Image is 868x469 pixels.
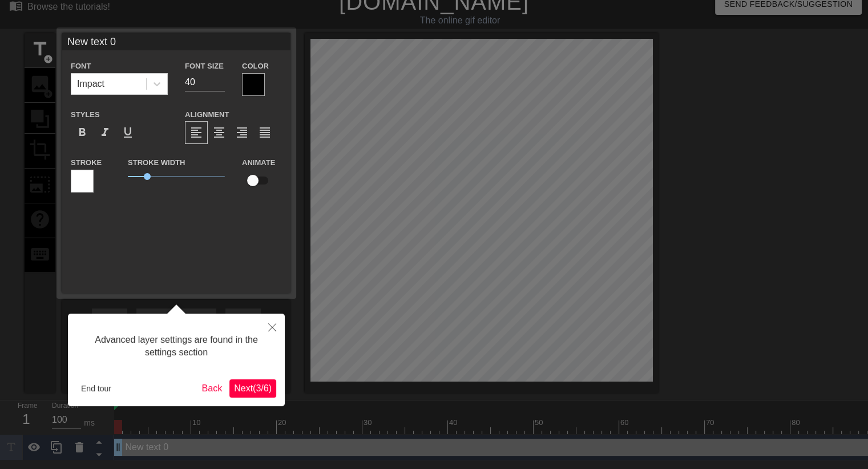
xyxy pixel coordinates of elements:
button: Close [260,314,285,340]
span: Next ( 3 / 6 ) [234,383,272,393]
div: Advanced layer settings are found in the settings section [76,322,276,371]
button: Next [229,379,276,398]
button: Back [197,379,227,398]
button: End tour [76,380,116,397]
